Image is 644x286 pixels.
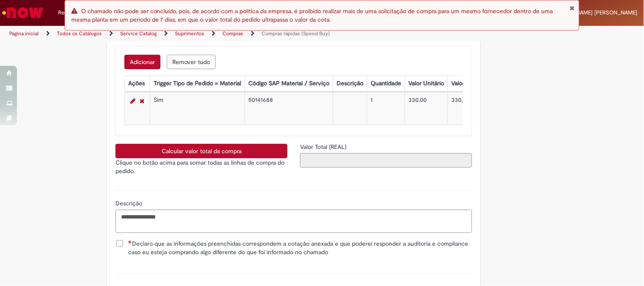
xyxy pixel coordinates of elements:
th: Quantidade [367,76,405,92]
a: Remover linha 1 [138,96,146,106]
a: Editar Linha 1 [128,96,138,106]
th: Trigger Tipo de Pedido = Material [150,76,245,92]
td: 50141688 [245,93,333,125]
button: Calcular valor total da compra [115,144,287,158]
th: Código SAP Material / Serviço [245,76,333,92]
ul: Trilhas de página [6,26,423,42]
th: Descrição [333,76,367,92]
span: Necessários [128,240,132,244]
th: Valor Unitário [405,76,448,92]
th: Valor Total Moeda [448,76,502,92]
a: Compras [222,30,243,37]
button: Add a row for Lista de Itens [124,55,160,69]
p: Clique no botão acima para somar todas as linhas de compra do pedido. [115,158,287,175]
input: Valor Total (REAL) [300,153,472,168]
td: 1 [367,93,405,125]
span: O chamado não pode ser concluído, pois, de acordo com a política da empresa, é proibido realizar ... [71,7,553,23]
td: 330,00 [448,93,502,125]
span: Somente leitura - Valor Total (REAL) [300,143,348,151]
a: Compras rápidas (Speed Buy) [262,30,330,37]
img: ServiceNow [1,4,45,21]
span: Requisições [58,8,88,17]
button: Remove all rows for Lista de Itens [167,55,216,69]
td: 330,00 [405,93,448,125]
a: Todos os Catálogos [57,30,102,37]
textarea: Descrição [115,210,472,233]
span: Declaro que as informações preenchidas correspondem a cotação anexada e que poderei responder a a... [128,239,472,256]
th: Ações [125,76,150,92]
a: Service Catalog [120,30,157,37]
button: Fechar Notificação [569,5,575,11]
span: Descrição [115,199,144,207]
a: Página inicial [9,30,39,37]
a: Suprimentos [175,30,204,37]
label: Somente leitura - Valor Total (REAL) [300,143,348,151]
td: Sim [150,93,245,125]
